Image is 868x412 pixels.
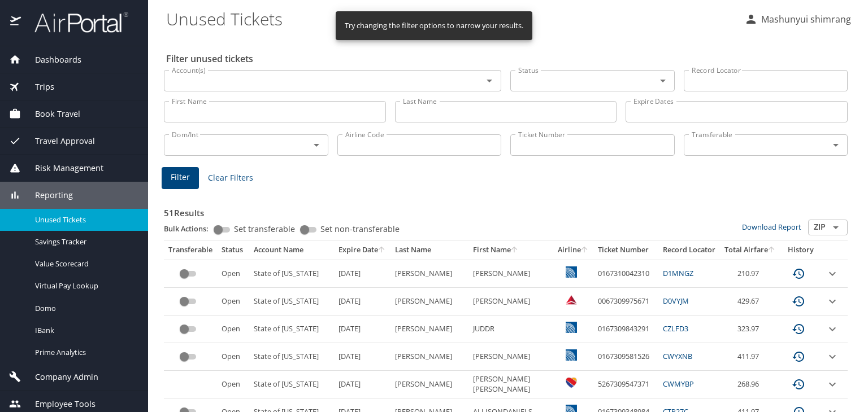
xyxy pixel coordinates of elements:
button: expand row [826,322,839,336]
p: Bulk Actions: [164,223,218,234]
td: JUDDR [468,315,553,343]
span: Dashboards [21,54,81,66]
span: Set non-transferable [320,225,400,233]
div: Try changing the filter options to narrow your results. [345,15,523,37]
td: State of [US_STATE] [249,260,334,287]
span: Set transferable [234,225,295,233]
td: 323.97 [720,315,780,343]
img: airportal-logo.png [22,11,128,33]
td: Open [217,371,249,398]
td: [PERSON_NAME] [390,315,468,343]
td: [PERSON_NAME] [468,343,553,371]
td: State of [US_STATE] [249,371,334,398]
td: 411.97 [720,343,780,371]
td: Open [217,288,249,315]
button: sort [511,247,519,254]
th: History [780,240,821,260]
span: Risk Management [21,162,103,174]
span: Value Scorecard [35,258,134,269]
h3: 51 Results [164,200,848,220]
button: Mashunyui shimrang [740,9,856,29]
button: expand row [826,267,839,280]
span: Unused Tickets [35,214,134,225]
a: D0VYJM [663,296,689,306]
a: CWYXNB [663,351,692,361]
td: [PERSON_NAME] [PERSON_NAME] [468,371,553,398]
button: expand row [826,350,839,363]
td: 0167310042310 [593,260,658,287]
th: Expire Date [334,240,390,260]
td: 0167309581526 [593,343,658,371]
img: icon-airportal.png [10,11,22,33]
td: [DATE] [334,260,390,287]
span: Reporting [21,189,73,201]
button: sort [378,247,386,254]
button: sort [581,247,589,254]
a: CWMYBP [663,379,694,389]
th: Status [217,240,249,260]
button: Open [655,73,671,89]
span: Prime Analytics [35,347,134,358]
td: 5267309547371 [593,371,658,398]
h1: Unused Tickets [166,1,735,36]
button: sort [768,247,776,254]
button: Open [828,220,844,235]
td: 429.67 [720,288,780,315]
td: [DATE] [334,343,390,371]
td: Open [217,343,249,371]
span: IBank [35,325,134,336]
a: Download Report [742,222,801,232]
th: First Name [468,240,553,260]
div: Transferable [168,245,212,255]
td: Open [217,260,249,287]
button: Open [481,73,497,89]
td: Open [217,315,249,343]
td: [DATE] [334,315,390,343]
td: 0167309843291 [593,315,658,343]
td: [PERSON_NAME] [390,260,468,287]
span: Book Travel [21,108,80,120]
a: CZLFD3 [663,323,688,334]
button: expand row [826,378,839,391]
td: 210.97 [720,260,780,287]
span: Trips [21,81,54,93]
span: Travel Approval [21,135,95,147]
td: 268.96 [720,371,780,398]
button: Filter [162,167,199,189]
td: [PERSON_NAME] [468,260,553,287]
img: United Airlines [566,322,577,333]
th: Total Airfare [720,240,780,260]
a: D1MNGZ [663,268,693,278]
td: State of [US_STATE] [249,315,334,343]
button: Open [309,137,324,153]
img: Delta Airlines [566,294,577,305]
span: Domo [35,303,134,314]
img: Southwest Airlines [566,377,577,388]
td: [PERSON_NAME] [390,288,468,315]
span: Virtual Pay Lookup [35,280,134,291]
th: Record Locator [658,240,720,260]
img: United Airlines [566,266,577,278]
span: Savings Tracker [35,236,134,247]
span: Company Admin [21,371,98,383]
td: [PERSON_NAME] [390,371,468,398]
button: expand row [826,295,839,308]
td: [DATE] [334,288,390,315]
th: Airline [553,240,593,260]
td: State of [US_STATE] [249,288,334,315]
th: Last Name [390,240,468,260]
span: Employee Tools [21,398,96,410]
span: Clear Filters [208,171,253,185]
p: Mashunyui shimrang [758,12,851,26]
button: Clear Filters [203,168,258,189]
td: [DATE] [334,371,390,398]
td: [PERSON_NAME] [390,343,468,371]
th: Ticket Number [593,240,658,260]
button: Open [828,137,844,153]
th: Account Name [249,240,334,260]
span: Filter [171,170,190,185]
td: 0067309975671 [593,288,658,315]
td: [PERSON_NAME] [468,288,553,315]
h2: Filter unused tickets [166,50,850,68]
td: State of [US_STATE] [249,343,334,371]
